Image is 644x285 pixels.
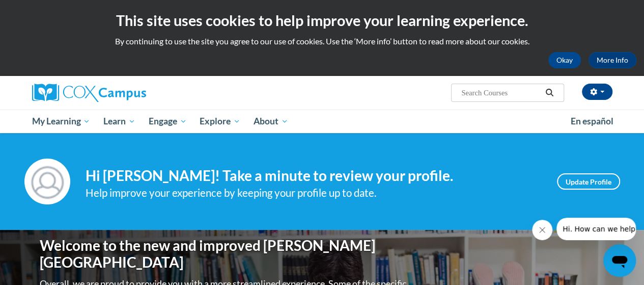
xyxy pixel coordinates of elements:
[542,87,557,99] button: Search
[32,84,215,102] a: Cox Campus
[24,159,70,204] img: Profile Image
[86,167,542,185] h4: Hi [PERSON_NAME]! Take a minute to review your profile.
[532,220,552,240] iframe: Close message
[200,115,240,127] span: Explore
[571,116,613,126] span: En español
[142,110,193,133] a: Engage
[24,110,620,133] div: Main menu
[582,84,612,100] button: Account Settings
[8,36,636,47] p: By continuing to use the site you agree to our use of cookies. Use the ‘More info’ button to read...
[254,115,288,127] span: About
[86,185,542,201] div: Help improve your experience by keeping your profile up to date.
[557,173,620,190] a: Update Profile
[193,110,247,133] a: Explore
[603,244,636,277] iframe: Button to launch messaging window
[40,237,409,271] h1: Welcome to the new and improved [PERSON_NAME][GEOGRAPHIC_DATA]
[460,87,542,99] input: Search Courses
[556,218,636,240] iframe: Message from company
[32,84,146,102] img: Cox Campus
[8,10,636,31] h2: This site uses cookies to help improve your learning experience.
[32,115,90,127] span: My Learning
[247,110,295,133] a: About
[103,115,135,127] span: Learn
[589,52,636,68] a: More Info
[564,111,620,132] a: En español
[6,7,82,15] span: Hi. How can we help?
[548,52,581,68] button: Okay
[25,110,97,133] a: My Learning
[97,110,142,133] a: Learn
[149,115,187,127] span: Engage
